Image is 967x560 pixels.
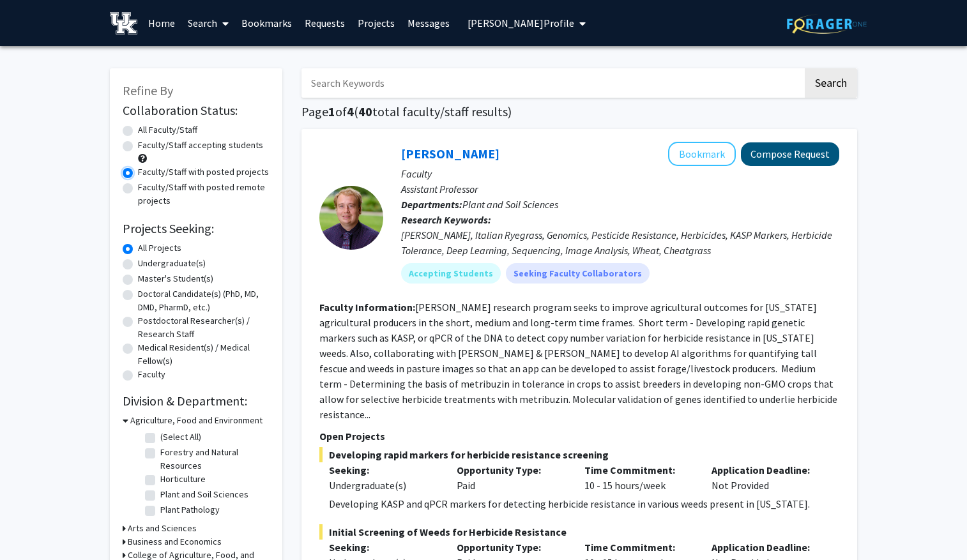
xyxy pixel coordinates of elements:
[712,540,820,555] p: Application Deadline:
[401,227,839,258] div: [PERSON_NAME], Italian Ryegrass, Genomics, Pesticide Resistance, Herbicides, KASP Markers, Herbic...
[805,68,857,98] button: Search
[110,12,137,34] img: University of Kentucky Logo
[138,287,270,314] label: Doctoral Candidate(s) (PhD, MD, DMD, PharmD, etc.)
[10,503,54,550] iframe: Chat
[447,462,575,493] div: Paid
[138,257,206,270] label: Undergraduate(s)
[358,103,372,119] span: 40
[401,1,456,45] a: Messages
[329,462,438,478] p: Seeking:
[138,272,213,285] label: Master's Student(s)
[301,104,857,119] h1: Page of ( total faculty/staff results)
[235,1,298,45] a: Bookmarks
[584,462,693,478] p: Time Commitment:
[123,82,173,98] span: Refine By
[401,166,839,181] p: Faculty
[457,540,565,555] p: Opportunity Type:
[468,17,574,29] span: [PERSON_NAME] Profile
[138,165,269,179] label: Faculty/Staff with posted projects
[575,462,703,493] div: 10 - 15 hours/week
[123,221,270,236] h2: Projects Seeking:
[298,1,351,45] a: Requests
[138,123,197,137] label: All Faculty/Staff
[347,103,354,119] span: 4
[401,213,491,226] b: Research Keywords:
[506,263,650,284] mat-chip: Seeking Faculty Collaborators
[457,462,565,478] p: Opportunity Type:
[329,540,438,555] p: Seeking:
[160,503,220,517] label: Plant Pathology
[319,428,839,444] p: Open Projects
[319,524,839,540] span: Initial Screening of Weeds for Herbicide Resistance
[401,181,839,197] p: Assistant Professor
[401,146,499,162] a: [PERSON_NAME]
[123,393,270,409] h2: Division & Department:
[138,314,270,341] label: Postdoctoral Researcher(s) / Research Staff
[401,263,501,284] mat-chip: Accepting Students
[181,1,235,45] a: Search
[138,368,165,381] label: Faculty
[668,142,736,166] button: Add Samuel Revolinski to Bookmarks
[160,488,248,501] label: Plant and Soil Sciences
[319,301,415,314] b: Faculty Information:
[329,496,839,511] p: Developing KASP and qPCR markers for detecting herbicide resistance in various weeds present in [...
[351,1,401,45] a: Projects
[328,103,335,119] span: 1
[123,103,270,118] h2: Collaboration Status:
[128,522,197,535] h3: Arts and Sciences
[584,540,693,555] p: Time Commitment:
[138,341,270,368] label: Medical Resident(s) / Medical Fellow(s)
[138,241,181,255] label: All Projects
[128,535,222,549] h3: Business and Economics
[712,462,820,478] p: Application Deadline:
[301,68,803,98] input: Search Keywords
[401,198,462,211] b: Departments:
[160,430,201,444] label: (Select All)
[142,1,181,45] a: Home
[702,462,830,493] div: Not Provided
[319,301,837,421] fg-read-more: [PERSON_NAME] research program seeks to improve agricultural outcomes for [US_STATE] agricultural...
[138,181,270,208] label: Faculty/Staff with posted remote projects
[160,473,206,486] label: Horticulture
[741,142,839,166] button: Compose Request to Samuel Revolinski
[130,414,263,427] h3: Agriculture, Food and Environment
[329,478,438,493] div: Undergraduate(s)
[787,14,867,34] img: ForagerOne Logo
[319,447,839,462] span: Developing rapid markers for herbicide resistance screening
[138,139,263,152] label: Faculty/Staff accepting students
[462,198,558,211] span: Plant and Soil Sciences
[160,446,266,473] label: Forestry and Natural Resources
